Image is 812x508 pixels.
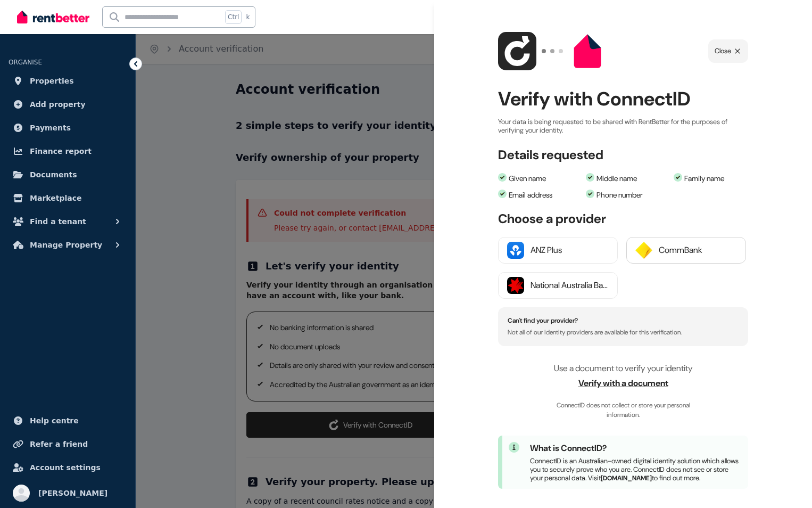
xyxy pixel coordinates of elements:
img: RentBetter [17,9,89,25]
h2: What is ConnectID? [530,442,742,455]
button: CommBank [626,237,746,264]
div: ANZ Plus [531,244,609,257]
img: National Australia Bank logo [507,277,524,294]
span: Manage Property [30,239,102,251]
span: Finance report [30,145,92,158]
a: Documents [9,164,127,185]
span: Verify with a document [498,377,748,390]
img: RP logo [568,32,607,70]
span: ConnectID does not collect or store your personal information. [543,400,703,420]
button: ANZ Plus [498,237,618,264]
p: ConnectID is an Australian-owned digital identity solution which allows you to securely prove who... [530,457,742,482]
h4: Can't find your provider? [508,317,739,324]
span: Refer a friend [30,438,88,450]
span: Ctrl [225,10,242,24]
li: Middle name [586,173,668,184]
a: Finance report [9,141,127,162]
div: National Australia Bank [531,279,609,292]
span: ORGANISE [9,59,42,66]
h2: Verify with ConnectID [498,85,748,113]
a: Payments [9,117,127,138]
span: Close [715,46,731,56]
img: CommBank logo [635,242,652,259]
li: Email address [498,190,581,201]
h3: Choose a provider [498,211,748,226]
span: Find a tenant [30,215,86,228]
span: k [246,13,250,21]
a: Marketplace [9,187,127,209]
span: Marketplace [30,192,81,204]
span: Account settings [30,461,101,474]
a: Account settings [9,457,127,478]
img: ANZ Plus logo [507,242,524,259]
button: Manage Property [9,234,127,256]
span: Use a document to verify your identity [554,363,693,374]
p: Your data is being requested to be shared with RentBetter for the purposes of verifying your iden... [498,118,748,135]
a: Help centre [9,410,127,431]
li: Given name [498,173,581,184]
h3: Details requested [498,148,603,162]
span: Payments [30,121,71,134]
li: Phone number [586,190,668,201]
a: [DOMAIN_NAME] [601,474,652,482]
button: Find a tenant [9,211,127,232]
a: Properties [9,70,127,92]
p: Not all of our identity providers are available for this verification. [508,329,739,336]
a: Add property [9,94,127,115]
a: Refer a friend [9,433,127,455]
button: National Australia Bank [498,272,618,299]
li: Family name [674,173,756,184]
span: [PERSON_NAME] [38,487,107,499]
span: Properties [30,75,74,87]
button: Close popup [708,39,748,63]
span: Add property [30,98,86,111]
span: Documents [30,168,77,181]
div: CommBank [659,244,737,257]
span: Help centre [30,414,79,427]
